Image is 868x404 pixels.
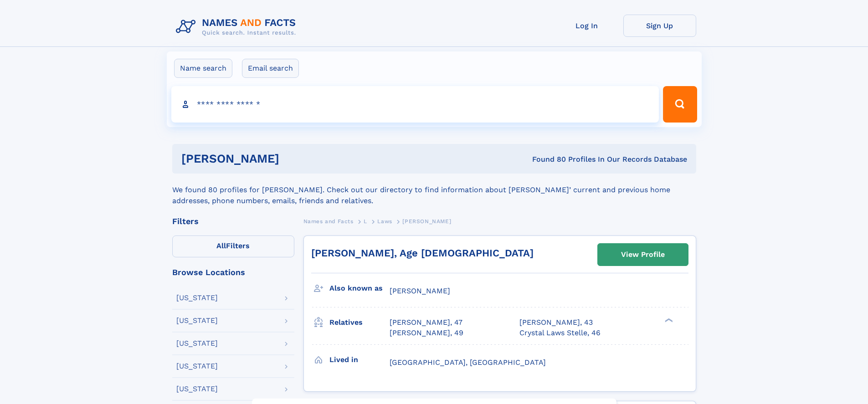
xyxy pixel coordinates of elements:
[519,328,601,338] a: Crystal Laws Stelle, 46
[176,385,218,393] div: [US_STATE]
[519,317,593,327] a: [PERSON_NAME], 43
[174,59,232,78] label: Name search
[216,241,226,250] span: All
[176,317,218,324] div: [US_STATE]
[390,328,463,338] a: [PERSON_NAME], 49
[390,286,450,295] span: [PERSON_NAME]
[329,352,390,368] h3: Lived in
[663,86,697,123] button: Search Button
[181,153,406,164] h1: [PERSON_NAME]
[329,315,390,330] h3: Relatives
[303,215,354,227] a: Names and Facts
[663,317,673,323] div: ❯
[242,59,299,78] label: Email search
[364,215,367,227] a: L
[390,317,462,327] a: [PERSON_NAME], 47
[172,174,696,206] div: We found 80 profiles for [PERSON_NAME]. Check out our directory to find information about [PERSON...
[402,218,451,225] span: [PERSON_NAME]
[176,294,218,302] div: [US_STATE]
[550,15,623,37] a: Log In
[172,235,294,257] label: Filters
[171,86,659,123] input: search input
[364,218,367,225] span: L
[621,244,665,265] div: View Profile
[172,15,303,39] img: Logo Names and Facts
[329,281,390,296] h3: Also known as
[623,15,696,37] a: Sign Up
[176,363,218,370] div: [US_STATE]
[172,217,294,225] div: Filters
[377,218,392,225] span: Laws
[172,268,294,276] div: Browse Locations
[311,247,534,259] a: [PERSON_NAME], Age [DEMOGRAPHIC_DATA]
[377,215,392,227] a: Laws
[598,244,688,266] a: View Profile
[390,358,546,367] span: [GEOGRAPHIC_DATA], [GEOGRAPHIC_DATA]
[406,154,687,164] div: Found 80 Profiles In Our Records Database
[176,340,218,347] div: [US_STATE]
